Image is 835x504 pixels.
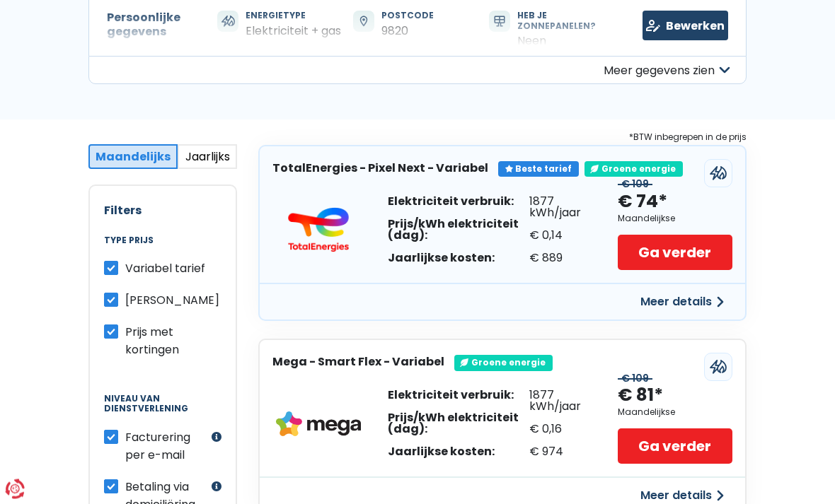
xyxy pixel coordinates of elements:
div: Elektriciteit verbruik: [388,197,529,208]
div: € 974 [529,447,594,458]
h2: Filters [104,204,221,218]
h3: Mega - Smart Flex - Variabel [272,356,444,369]
div: Prijs/kWh elektriciteit (dag): [388,219,529,242]
img: Mega [276,412,361,438]
div: € 74* [618,191,667,214]
div: Jaarlijkse kosten: [388,447,529,458]
button: Jaarlijks [178,145,237,170]
span: Variabel tarief [125,261,205,277]
div: 1877 kWh/jaar [529,390,594,413]
img: TotalEnergies [276,208,361,253]
button: Meer details [632,290,732,315]
legend: Type prijs [104,236,221,260]
div: € 889 [529,253,594,264]
span: Prijs met kortingen [125,324,179,358]
button: Meer gegevens zien [88,57,747,85]
div: € 109 [618,179,652,191]
div: Prijs/kWh elektriciteit (dag): [388,413,529,435]
div: Groene energie [454,356,553,371]
div: Jaarlijkse kosten: [388,253,529,264]
legend: Niveau van dienstverlening [104,394,221,429]
div: Beste tarief [498,162,579,177]
a: Ga verder [618,235,733,271]
div: Groene energie [584,162,683,177]
button: Maandelijks [88,145,178,170]
div: Maandelijkse [618,408,675,418]
div: € 109 [618,373,652,385]
label: Facturering per e-mail [125,429,208,464]
div: € 0,14 [529,230,594,242]
div: € 0,16 [529,424,594,435]
span: [PERSON_NAME] [125,293,219,309]
div: € 81* [618,385,663,408]
div: Elektriciteit verbruik: [388,390,529,402]
div: Maandelijkse [618,214,675,224]
a: Ga verder [618,429,733,464]
div: 1877 kWh/jaar [529,197,594,219]
div: *BTW inbegrepen in de prijs [258,130,747,146]
a: Bewerken [643,11,728,41]
h3: TotalEnergies - Pixel Next - Variabel [272,162,488,175]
